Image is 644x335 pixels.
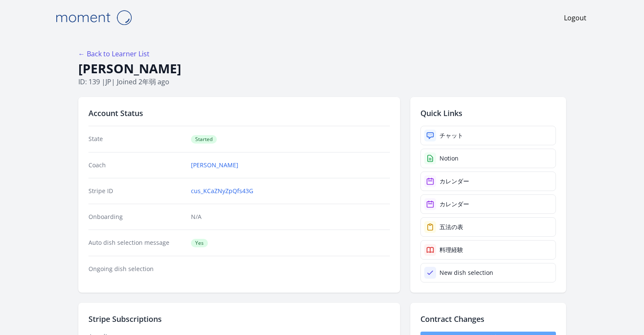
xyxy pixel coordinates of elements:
[88,161,185,169] dt: Coach
[439,223,463,231] div: 五法の表
[88,135,185,144] dt: State
[78,49,149,58] a: ← Back to Learner List
[439,177,469,185] div: カレンダー
[191,187,253,195] a: cus_KCaZNyZpQfs43G
[51,7,136,28] img: Moment
[420,240,556,260] a: 料理経験
[420,217,556,237] a: 五法の表
[88,107,390,119] h2: Account Status
[105,77,111,86] span: jp
[88,238,185,247] dt: Auto dish selection message
[420,263,556,282] a: New dish selection
[420,172,556,191] a: カレンダー
[439,200,469,208] div: カレンダー
[420,107,556,119] h2: Quick Links
[191,135,217,144] span: Started
[88,313,390,325] h2: Stripe Subscriptions
[420,194,556,214] a: カレンダー
[88,187,185,195] dt: Stripe ID
[88,265,185,273] dt: Ongoing dish selection
[439,154,459,163] div: Notion
[78,77,566,87] p: ID: 139 | | Joined 2年弱 ago
[439,131,463,140] div: チャット
[420,149,556,168] a: Notion
[439,246,463,254] div: 料理経験
[564,13,586,23] a: Logout
[420,126,556,145] a: チャット
[420,313,556,325] h2: Contract Changes
[191,213,390,221] p: N/A
[88,213,185,221] dt: Onboarding
[191,161,238,169] a: [PERSON_NAME]
[439,269,493,277] div: New dish selection
[78,61,566,77] h1: [PERSON_NAME]
[191,239,208,247] span: Yes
